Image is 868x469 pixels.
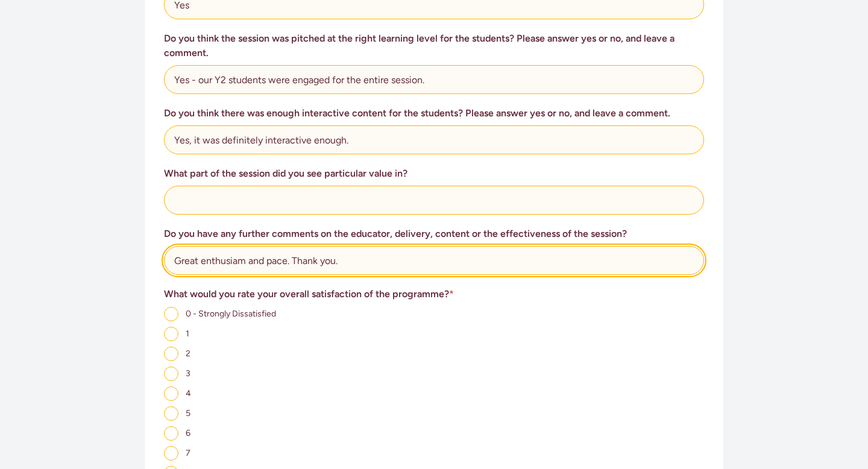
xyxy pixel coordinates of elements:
h3: Do you think there was enough interactive content for the students? Please answer yes or no, and ... [164,106,704,121]
input: 2 [164,347,178,361]
input: 4 [164,386,178,401]
h3: Do you think the session was pitched at the right learning level for the students? Please answer ... [164,31,704,60]
input: 6 [164,426,178,441]
input: 1 [164,327,178,341]
input: 3 [164,367,178,381]
h3: What would you rate your overall satisfaction of the programme? [164,287,704,301]
span: 1 [186,329,189,339]
span: 6 [186,428,190,438]
input: 7 [164,446,178,461]
input: 0 - Strongly Dissatisfied [164,307,178,321]
span: 7 [186,448,190,458]
h3: What part of the session did you see particular value in? [164,166,704,181]
span: 2 [186,348,190,359]
span: 0 - Strongly Dissatisfied [186,309,276,319]
span: 5 [186,408,190,418]
span: 3 [186,368,190,379]
h3: Do you have any further comments on the educator, delivery, content or the effectiveness of the s... [164,227,704,241]
span: 4 [186,388,191,398]
input: 5 [164,406,178,421]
